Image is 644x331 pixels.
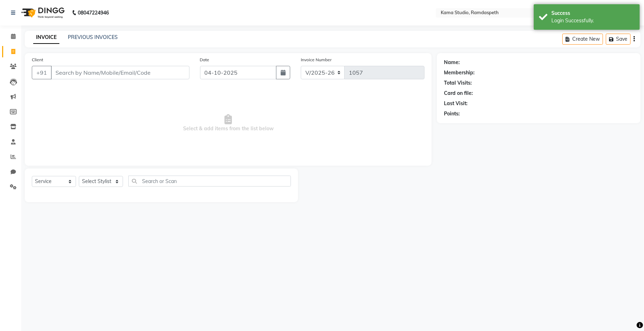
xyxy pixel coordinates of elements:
div: Total Visits: [444,79,472,87]
div: Membership: [444,69,475,76]
div: Success [551,10,634,17]
label: Client [32,57,43,63]
div: Login Successfully. [551,17,634,24]
label: Date [200,57,210,63]
a: PREVIOUS INVOICES [68,34,118,40]
button: Save [606,34,631,45]
a: INVOICE [33,31,59,44]
img: logo [18,3,66,23]
div: Points: [444,110,460,118]
button: +91 [32,66,52,79]
input: Search by Name/Mobile/Email/Code [51,66,189,79]
input: Search or Scan [128,176,291,187]
div: Card on file: [444,90,473,97]
button: Create New [562,34,603,45]
span: Select & add items from the list below [32,88,425,159]
div: Name: [444,59,460,66]
label: Invoice Number [301,57,332,63]
div: Last Visit: [444,100,468,107]
b: 08047224946 [78,3,109,23]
